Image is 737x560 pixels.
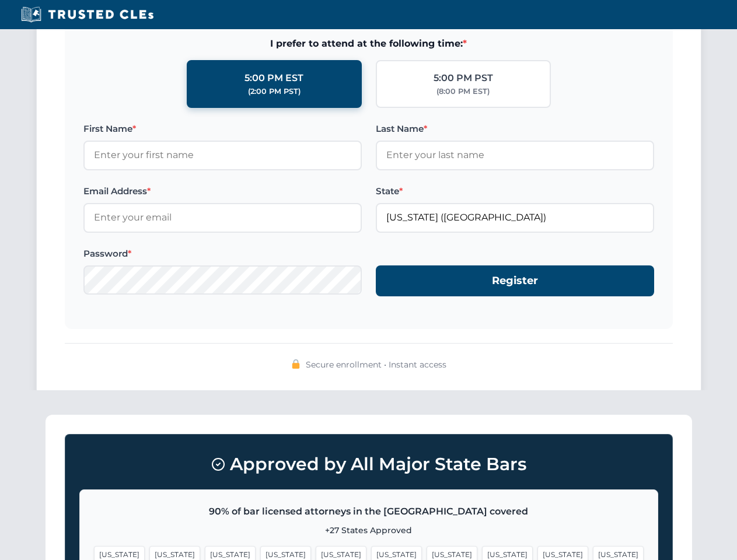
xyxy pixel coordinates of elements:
[376,265,654,296] button: Register
[244,71,303,86] div: 5:00 PM EST
[83,36,654,51] span: I prefer to attend at the following time:
[79,449,658,480] h3: Approved by All Major State Bars
[376,141,654,170] input: Enter your last name
[18,6,157,23] img: Trusted CLEs
[248,86,301,97] div: (2:00 PM PST)
[376,122,654,136] label: Last Name
[83,247,362,261] label: Password
[436,86,490,97] div: (8:00 PM EST)
[291,359,301,369] img: 🔒
[83,122,362,136] label: First Name
[376,184,654,198] label: State
[94,504,644,519] p: 90% of bar licensed attorneys in the [GEOGRAPHIC_DATA] covered
[83,184,362,198] label: Email Address
[376,203,654,232] input: Florida (FL)
[83,141,362,170] input: Enter your first name
[306,358,446,371] span: Secure enrollment • Instant access
[83,203,362,232] input: Enter your email
[94,524,644,537] p: +27 States Approved
[434,71,493,86] div: 5:00 PM PST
